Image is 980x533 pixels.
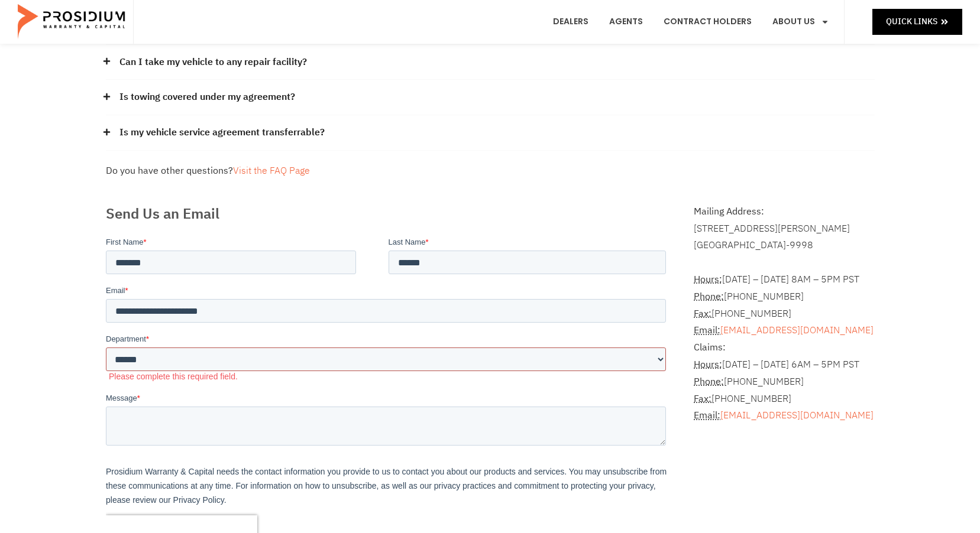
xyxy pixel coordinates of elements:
div: Is my vehicle service agreement transferrable? [106,115,875,151]
abbr: Hours [694,357,722,372]
p: [DATE] – [DATE] 6AM – 5PM PST [PHONE_NUMBER] [PHONE_NUMBER] [694,339,874,424]
a: [EMAIL_ADDRESS][DOMAIN_NAME] [720,408,874,422]
span: Quick Links [886,14,937,29]
strong: Phone: [694,375,724,389]
b: Mailing Address: [694,204,764,219]
abbr: Phone Number [694,290,724,304]
a: Visit the FAQ Page [233,164,310,178]
div: [STREET_ADDRESS][PERSON_NAME] [694,220,874,238]
h2: Send Us an Email [106,203,671,225]
a: Is my vehicle service agreement transferrable? [119,124,325,141]
div: Is towing covered under my agreement? [106,80,875,115]
abbr: Phone Number [694,375,724,389]
strong: Hours: [694,272,722,287]
abbr: Fax [694,392,711,406]
a: Is towing covered under my agreement? [119,89,295,106]
div: [GEOGRAPHIC_DATA]-9998 [694,237,874,254]
abbr: Fax [694,307,711,321]
strong: Email: [694,408,720,422]
abbr: Email Address [694,408,720,422]
strong: Phone: [694,290,724,304]
a: Can I take my vehicle to any repair facility? [119,54,307,71]
address: [DATE] – [DATE] 8AM – 5PM PST [PHONE_NUMBER] [PHONE_NUMBER] [694,254,874,424]
div: Do you have other questions? [106,162,875,180]
strong: Fax: [694,307,711,321]
div: Can I take my vehicle to any repair facility? [106,45,875,80]
abbr: Hours [694,272,722,287]
a: Quick Links [872,9,962,34]
abbr: Email Address [694,323,720,337]
b: Claims: [694,340,726,355]
strong: Email: [694,323,720,337]
a: [EMAIL_ADDRESS][DOMAIN_NAME] [720,323,874,337]
strong: Fax: [694,392,711,406]
strong: Hours: [694,357,722,372]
